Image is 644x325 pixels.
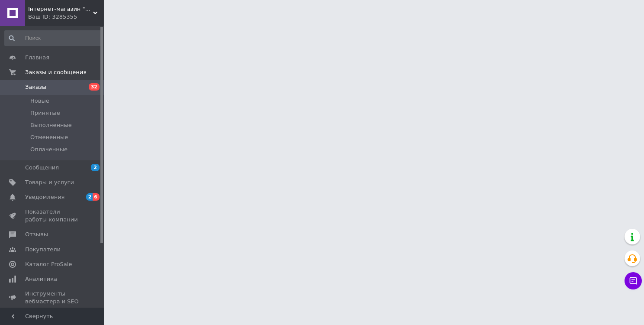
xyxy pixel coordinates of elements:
[25,54,49,62] span: Главная
[30,97,49,105] span: Новые
[91,164,100,171] span: 2
[25,246,61,253] span: Покупатели
[625,272,642,289] button: Чат с покупателем
[25,164,59,172] span: Сообщения
[25,231,48,238] span: Отзывы
[89,83,100,91] span: 32
[25,290,80,305] span: Инструменты вебмастера и SEO
[25,179,74,186] span: Товары и услуги
[4,30,102,46] input: Поиск
[86,193,93,201] span: 2
[25,275,57,283] span: Аналитика
[25,208,80,224] span: Показатели работы компании
[25,68,87,76] span: Заказы и сообщения
[30,146,68,153] span: Оплаченные
[25,260,72,268] span: Каталог ProSale
[28,5,93,13] span: Інтернет-магазин "voda-plus"
[93,193,100,201] span: 6
[30,121,72,129] span: Выполненные
[30,109,60,117] span: Принятые
[28,13,104,21] div: Ваш ID: 3285355
[25,83,46,91] span: Заказы
[30,133,68,141] span: Отмененные
[25,193,64,201] span: Уведомления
